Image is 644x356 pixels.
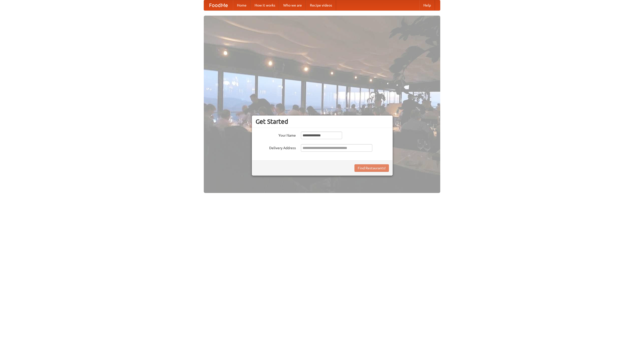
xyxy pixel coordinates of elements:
button: Find Restaurants! [354,164,389,172]
a: Home [233,0,251,10]
a: How it works [251,0,279,10]
label: Delivery Address [256,144,296,150]
a: Who we are [279,0,306,10]
a: FoodMe [204,0,233,10]
label: Your Name [256,132,296,138]
h3: Get Started [256,118,389,125]
a: Help [419,0,435,10]
a: Recipe videos [306,0,336,10]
